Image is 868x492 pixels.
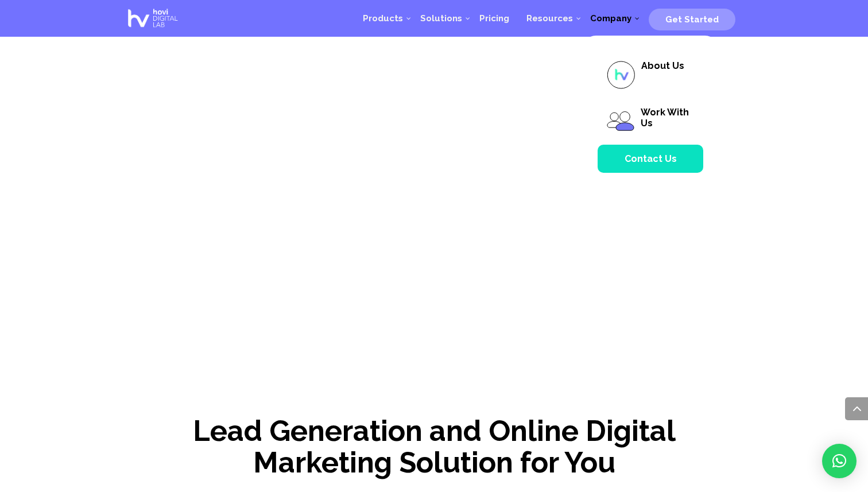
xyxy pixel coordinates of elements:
a: Products [354,1,412,36]
a: Get Started [649,10,735,27]
span: Contact Us [625,153,677,164]
a: Work With Us [598,98,703,145]
span: About Us [641,60,684,71]
span: Get Started [665,14,719,25]
h2: Lead Generation and Online Digital Marketing Solution for You [124,415,744,484]
span: Resources [526,13,573,24]
span: Solutions [420,13,462,24]
a: About Us [598,52,703,98]
span: Pricing [479,13,509,24]
span: Products [363,13,403,24]
span: Company [590,13,631,24]
a: Resources [518,1,582,36]
span: Work With Us [641,107,689,129]
a: Company [582,1,640,36]
a: Pricing [471,1,518,36]
a: Solutions [412,1,471,36]
a: Contact Us [598,145,703,173]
